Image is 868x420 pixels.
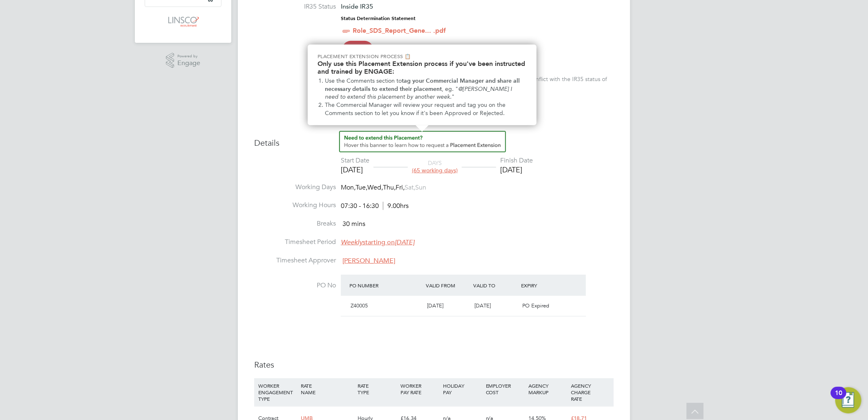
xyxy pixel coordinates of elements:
img: linsco-logo-retina.png [166,15,200,28]
div: Expiry [519,278,567,293]
label: Working Days [254,183,336,192]
label: Timesheet Period [254,238,336,246]
h3: Rates [254,359,614,370]
span: [DATE] [427,302,443,309]
label: PO No [254,281,336,290]
em: [DATE] [395,238,414,246]
span: High [342,41,373,57]
button: Open Resource Center, 10 new notifications [835,387,861,413]
div: Valid To [472,278,519,293]
div: PO Number [347,278,424,293]
label: Timesheet Approver [254,256,336,265]
em: Weekly [341,238,362,246]
em: @[PERSON_NAME] I need to extend this placement by another week. [325,86,514,101]
strong: tag your Commercial Manager and share all necessary details to extend their placement [325,77,521,93]
span: [DATE] [475,302,491,309]
span: Powered by [177,53,200,60]
span: Wed, [367,183,383,192]
div: Finish Date [500,156,533,165]
div: RATE NAME [299,378,356,400]
a: Go to home page [145,15,221,28]
span: PO Expired [522,302,549,309]
h3: Details [254,131,614,148]
span: Sat, [405,183,415,192]
div: Valid From [424,278,472,293]
span: , eg. " [442,86,458,93]
span: [PERSON_NAME] [342,257,395,265]
div: WORKER PAY RATE [398,378,441,400]
span: Use the Comments section to [325,77,402,84]
div: RATE TYPE [356,378,398,400]
label: Working Hours [254,201,336,210]
span: starting on [341,238,414,246]
span: Engage [177,60,200,67]
div: HOLIDAY PAY [441,378,483,400]
span: Thu, [383,183,396,192]
div: AGENCY CHARGE RATE [569,378,612,406]
strong: Status Determination Statement [341,16,416,21]
h2: Only use this Placement Extension process if you've been instructed and trained by ENGAGE: [318,60,527,75]
span: Z40005 [351,302,368,309]
div: [DATE] [341,165,369,174]
div: DAYS [408,159,462,174]
span: 9.00hrs [383,202,409,210]
p: Placement Extension Process 📋 [318,53,527,60]
div: 10 [835,393,842,404]
span: Inside IR35 [341,2,373,10]
span: Sun [415,183,426,192]
span: 30 mins [342,220,365,228]
span: Tue, [356,183,367,192]
label: IR35 Risk [254,45,336,53]
div: Need to extend this Placement? Hover this banner. [308,45,537,125]
span: (65 working days) [412,167,458,174]
label: Breaks [254,219,336,228]
div: [DATE] [500,165,533,174]
span: Fri, [396,183,405,192]
div: EMPLOYER COST [484,378,526,400]
div: 07:30 - 16:30 [341,202,409,210]
span: Mon, [341,183,356,192]
li: The Commercial Manager will review your request and tag you on the Comments section to let you kn... [325,101,527,117]
button: How to extend a Placement? [339,131,506,152]
div: Start Date [341,156,369,165]
label: IR35 Status [254,2,336,11]
div: WORKER ENGAGEMENT TYPE [256,378,299,406]
span: " [452,93,454,100]
div: AGENCY MARKUP [526,378,569,400]
a: Role_SDS_Report_Gene... .pdf [353,27,446,34]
